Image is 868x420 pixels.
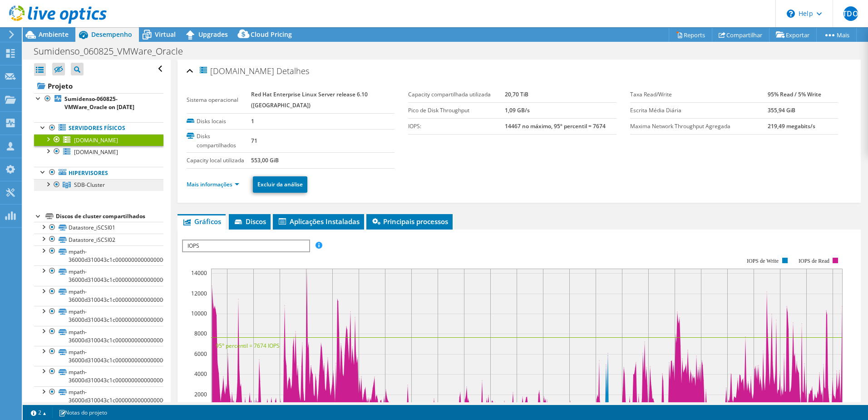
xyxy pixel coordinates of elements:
label: Capacity compartilhada utilizada [408,90,505,99]
text: 10000 [191,310,207,317]
a: Excluir da análise [253,176,307,193]
span: [DOMAIN_NAME] [198,65,274,76]
b: 219,49 megabits/s [768,122,815,130]
span: Desempenho [91,30,132,39]
span: Ambiente [39,30,69,39]
text: 2000 [194,390,207,398]
b: 20,70 TiB [505,90,528,98]
h1: Sumidenso_060825_VMWare_Oracle [30,46,197,56]
text: IOPS de Read [799,258,829,264]
a: Notas do projeto [52,407,113,418]
span: Upgrades [198,30,228,39]
a: mpath-36000d310043c1c00000000000000002e [34,386,163,406]
span: SDB-Cluster [74,181,105,189]
span: [DOMAIN_NAME] [74,148,118,156]
a: mpath-36000d310043c1c00000000000000006d [34,245,163,265]
b: Sumidenso-060825-VMWare_Oracle on [DATE] [64,95,134,111]
a: Sumidenso-060825-VMWare_Oracle on [DATE] [34,93,163,113]
span: [DOMAIN_NAME] [74,136,118,144]
b: 71 [251,137,257,145]
text: 12000 [191,290,207,297]
label: Pico de Disk Throughput [408,106,505,115]
a: Mais [816,28,857,42]
label: Disks compartilhados [187,132,251,150]
b: 95% Read / 5% Write [768,90,821,98]
a: mpath-36000d310043c1c000000000000000006 [34,306,163,326]
text: 4000 [194,370,207,378]
a: mpath-36000d310043c1c00000000000000002b [34,286,163,306]
a: Hipervisores [34,167,163,179]
text: 6000 [194,350,207,358]
a: mpath-36000d310043c1c00000000000000006b [34,346,163,366]
a: mpath-36000d310043c1c00000000000000005d [34,326,163,346]
b: 1,09 GB/s [505,106,530,114]
a: [DOMAIN_NAME] [34,134,163,146]
span: Aplicações Instaladas [277,217,360,226]
label: Disks locais [187,117,251,126]
a: mpath-36000d310043c1c000000000000000014 [34,366,163,386]
text: 8000 [194,330,207,337]
span: Detalhes [276,65,309,76]
span: JTDOJ [843,6,858,21]
span: Gráficos [182,217,221,226]
a: mpath-36000d310043c1c000000000000000011 [34,265,163,285]
label: Sistema operacional [187,95,251,105]
text: 14000 [191,269,207,277]
a: Compartilhar [712,28,769,42]
a: Mais informações [187,180,239,188]
a: Projeto [34,79,163,93]
b: Red Hat Enterprise Linux Server release 6.10 ([GEOGRAPHIC_DATA]) [251,90,368,109]
b: 553,00 GiB [251,156,279,164]
label: Maxima Network Throughput Agregada [630,122,768,131]
b: 1 [251,117,254,125]
span: IOPS [183,240,309,251]
label: Taxa Read/Write [630,90,768,99]
span: Cloud Pricing [251,30,292,39]
span: Principais processos [371,217,448,226]
a: Datastore_iSCSI01 [34,222,163,234]
label: IOPS: [408,122,505,131]
label: Capacity local utilizada [187,156,251,165]
svg: \n [787,10,795,18]
a: Datastore_iSCSI02 [34,234,163,245]
a: Servidores físicos [34,122,163,134]
span: Discos [233,217,266,226]
span: Virtual [155,30,176,39]
a: Reports [669,28,712,42]
label: Escrita Média Diária [630,106,768,115]
a: Exportar [769,28,817,42]
a: [DOMAIN_NAME] [34,146,163,158]
a: 2 [25,407,53,418]
a: SDB-Cluster [34,179,163,191]
b: 355,94 GiB [768,106,795,114]
text: IOPS de Write [747,258,779,264]
b: 14467 no máximo, 95º percentil = 7674 [505,122,606,130]
text: 95° percentil = 7674 IOPS [216,342,280,350]
div: Discos de cluster compartilhados [56,211,163,222]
